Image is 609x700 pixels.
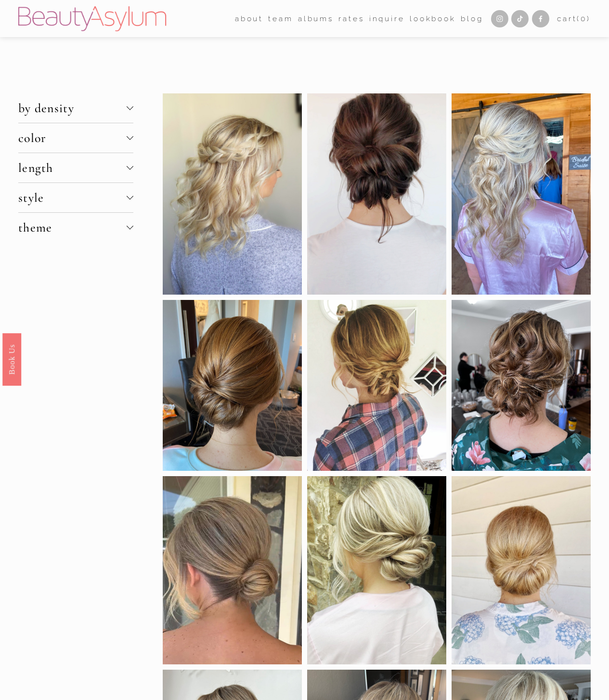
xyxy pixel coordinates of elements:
[532,10,549,27] a: Facebook
[18,153,133,182] button: length
[18,190,127,205] span: style
[235,12,263,26] span: about
[18,183,133,212] button: style
[461,11,483,26] a: Blog
[268,12,293,26] span: team
[581,14,587,23] span: 0
[18,123,133,153] button: color
[577,14,591,23] span: ( )
[18,130,127,145] span: color
[369,11,405,26] a: Inquire
[18,220,127,235] span: theme
[18,93,133,123] button: by density
[511,10,529,27] a: TikTok
[491,10,508,27] a: Instagram
[18,160,127,175] span: length
[338,11,364,26] a: Rates
[18,6,166,31] img: Beauty Asylum | Bridal Hair &amp; Makeup Charlotte &amp; Atlanta
[18,101,127,116] span: by density
[268,11,293,26] a: folder dropdown
[298,11,334,26] a: albums
[557,12,591,26] a: 0 items in cart
[2,333,21,386] a: Book Us
[235,11,263,26] a: folder dropdown
[18,213,133,242] button: theme
[410,11,456,26] a: Lookbook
